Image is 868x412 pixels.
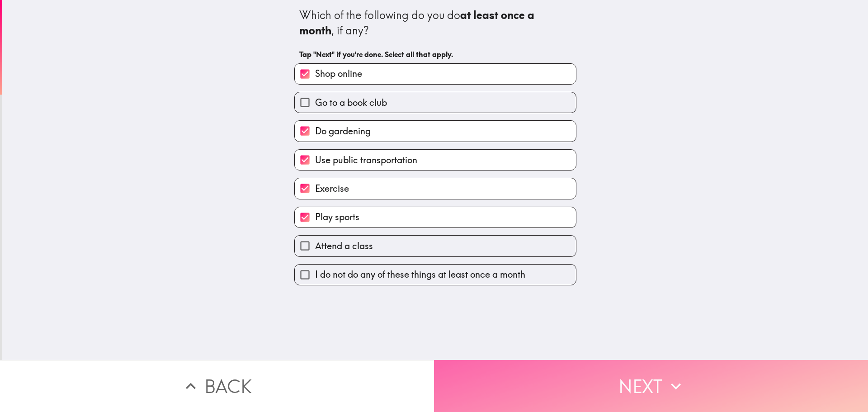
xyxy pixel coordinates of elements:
[295,150,576,170] button: Use public transportation
[315,182,349,195] span: Exercise
[295,121,576,141] button: Do gardening
[299,8,571,38] div: Which of the following do you do , if any?
[315,154,417,166] span: Use public transportation
[315,211,359,223] span: Play sports
[434,360,868,412] button: Next
[315,268,525,281] span: I do not do any of these things at least once a month
[315,96,387,109] span: Go to a book club
[315,125,371,137] span: Do gardening
[295,64,576,84] button: Shop online
[295,207,576,227] button: Play sports
[299,8,537,37] b: at least once a month
[295,178,576,199] button: Exercise
[315,240,373,252] span: Attend a class
[315,67,362,80] span: Shop online
[295,92,576,113] button: Go to a book club
[295,236,576,256] button: Attend a class
[299,49,571,59] h6: Tap "Next" if you're done. Select all that apply.
[295,265,576,285] button: I do not do any of these things at least once a month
